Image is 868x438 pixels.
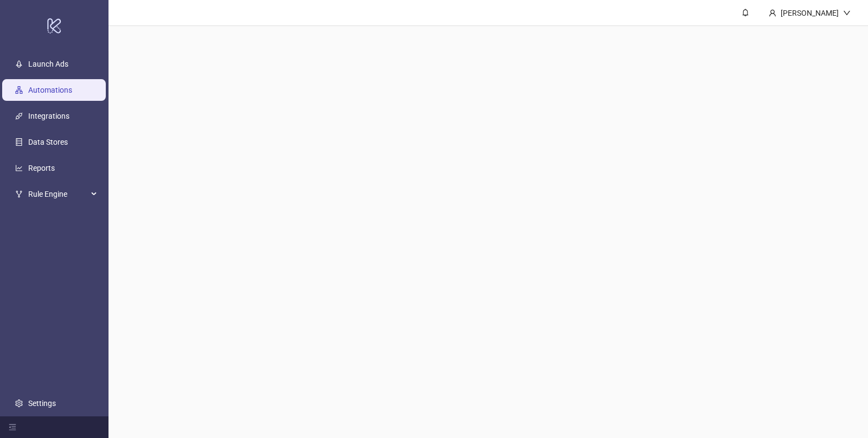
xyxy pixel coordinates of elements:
a: Automations [28,86,72,94]
a: Data Stores [28,138,68,146]
span: fork [15,190,23,198]
a: Reports [28,164,55,172]
span: down [843,9,851,17]
span: bell [742,9,749,16]
a: Settings [28,399,56,408]
span: user [769,9,776,17]
a: Integrations [28,112,69,120]
div: [PERSON_NAME] [776,7,843,19]
a: Launch Ads [28,60,68,68]
span: menu-fold [9,423,16,431]
span: Rule Engine [28,183,88,205]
